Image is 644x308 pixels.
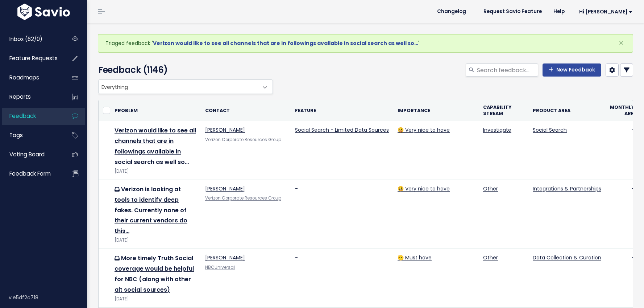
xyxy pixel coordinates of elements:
a: Request Savio Feature [478,6,548,17]
span: Feedback form [9,170,51,177]
td: - [291,249,393,308]
a: Help [548,6,570,17]
span: Reports [9,93,31,100]
a: Tags [2,127,60,144]
button: Close [611,34,631,52]
a: Verizon is looking at tools to identify deep fakes. Currently none of their current vendors do this… [115,185,187,235]
th: Importance [393,100,479,121]
a: 😃 Very nice to have [398,185,450,192]
th: Problem [110,100,201,121]
a: [PERSON_NAME] [205,185,245,192]
span: Feature Requests [9,54,58,62]
a: [PERSON_NAME] [205,126,245,134]
span: Roadmaps [9,74,39,81]
input: Search feedback... [476,63,538,77]
td: - [606,121,639,180]
div: [DATE] [115,237,196,244]
a: Investigate [483,126,511,134]
h4: Feedback (1146) [98,63,269,77]
a: New Feedback [543,63,601,77]
span: Changelog [437,9,466,14]
span: Tags [9,131,23,139]
td: - [291,180,393,249]
a: Verizon would like to see all channels that are in followings available in social search as well so… [153,40,418,47]
div: Triaged feedback ' ' [98,34,633,53]
span: Everything [98,79,273,94]
th: Monthly ARR [606,100,639,121]
a: Verizon Corporate Resources Group [205,137,281,143]
a: Social Search - Limited Data Sources [295,126,389,134]
th: Capability stream [479,100,528,121]
span: Feedback [9,112,36,120]
a: More timely Truth Social coverage would be helpful for NBC (along with other alt social sources) [115,254,194,293]
a: Feedback [2,108,60,124]
a: Verizon Corporate Resources Group [205,195,281,201]
span: Voting Board [9,151,45,158]
div: [DATE] [115,295,196,303]
a: Data Collection & Curation [533,254,601,261]
a: Inbox (62/0) [2,31,60,48]
a: Integrations & Partnerships [533,185,601,192]
img: logo-white.9d6f32f41409.svg [16,4,72,20]
a: Other [483,254,498,261]
a: Reports [2,89,60,105]
a: Other [483,185,498,192]
div: [DATE] [115,168,196,175]
a: Verizon would like to see all channels that are in followings available in social search as well so… [115,126,196,166]
div: v.e5df2c718 [9,288,87,307]
th: Feature [291,100,393,121]
a: Feedback form [2,165,60,182]
td: - [606,180,639,249]
a: 🫡 Must have [398,254,432,261]
a: Social Search [533,126,567,134]
a: Roadmaps [2,69,60,86]
th: Contact [201,100,291,121]
td: - [606,249,639,308]
span: × [619,37,624,49]
a: Hi [PERSON_NAME] [570,6,638,17]
a: Feature Requests [2,50,60,67]
a: NBCUniversal [205,264,235,270]
span: Hi [PERSON_NAME] [579,9,632,15]
a: 😃 Very nice to have [398,126,450,134]
a: [PERSON_NAME] [205,254,245,261]
span: Everything [99,80,258,94]
span: Inbox (62/0) [9,35,42,43]
a: Voting Board [2,146,60,163]
th: Product Area [528,100,606,121]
